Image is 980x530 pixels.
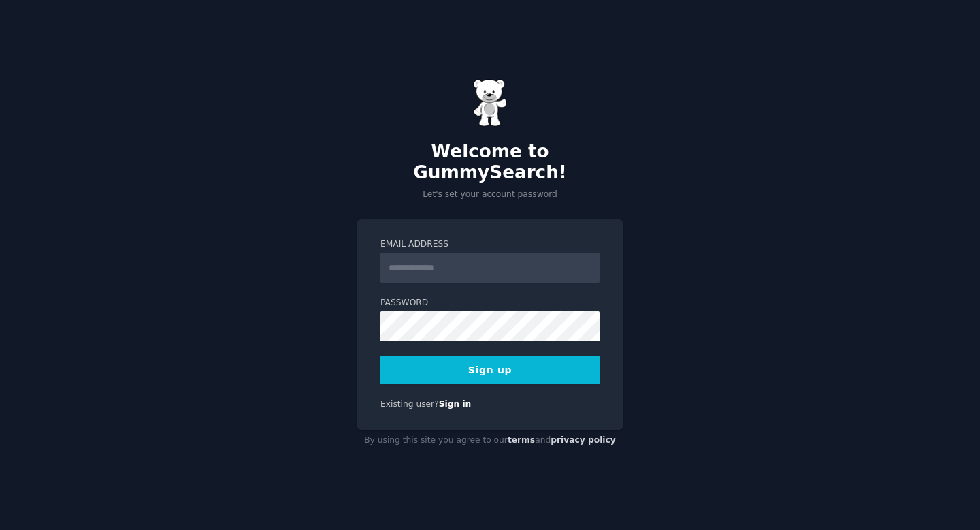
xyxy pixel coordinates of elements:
img: Gummy Bear [473,79,507,127]
label: Password [380,297,600,309]
button: Sign up [380,356,600,384]
a: Sign in [439,399,472,409]
span: Existing user? [380,399,439,409]
a: privacy policy [551,435,616,445]
div: By using this site you agree to our and [357,430,623,452]
a: terms [508,435,535,445]
p: Let's set your account password [357,189,623,201]
h2: Welcome to GummySearch! [357,141,623,184]
label: Email Address [380,238,600,251]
